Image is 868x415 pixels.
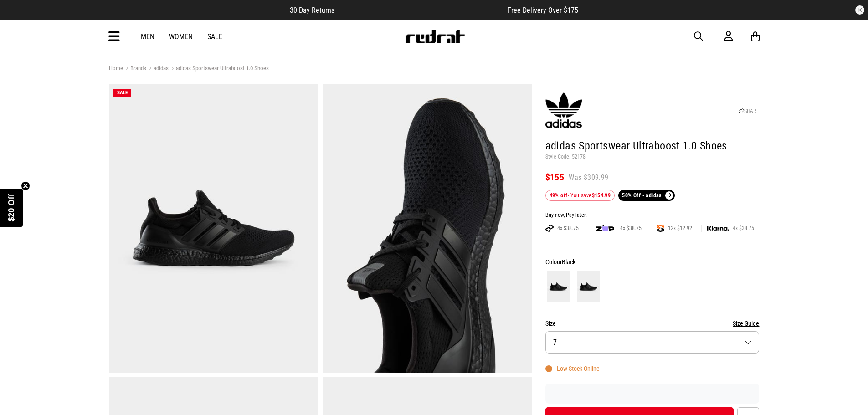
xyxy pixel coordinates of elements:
[733,318,759,329] button: Size Guide
[657,225,664,232] img: SPLITPAY
[554,225,582,232] span: 4x $38.75
[618,190,675,201] a: 50% Off - adidas
[169,65,269,73] a: adidas Sportswear Ultraboost 1.0 Shoes
[569,173,608,183] span: Was $309.99
[550,192,568,199] b: 49% off
[545,92,582,128] img: adidas
[123,65,146,73] a: Brands
[545,256,760,267] div: Colour
[545,139,760,154] h1: adidas Sportswear Ultraboost 1.0 Shoes
[508,6,578,15] span: Free Delivery Over $175
[562,258,575,266] span: Black
[739,108,759,114] a: SHARE
[21,181,30,190] button: Close teaser
[7,194,16,221] span: $20 Off
[707,226,729,231] img: KLARNA
[405,30,465,43] img: Redrat logo
[109,65,123,72] a: Home
[545,318,760,329] div: Size
[545,389,760,398] iframe: Customer reviews powered by Trustpilot
[109,84,318,373] img: Adidas Sportswear Ultraboost 1.0 Shoes in Black
[207,32,222,41] a: Sale
[117,90,128,96] span: SALE
[577,271,600,302] img: Core Black/Core Black/Beam Green
[592,192,611,199] b: $154.99
[169,32,193,41] a: Women
[729,225,758,232] span: 4x $38.75
[545,172,565,183] span: $155
[323,84,532,373] img: Adidas Sportswear Ultraboost 1.0 Shoes in Black
[146,65,169,73] a: adidas
[547,271,570,302] img: Black
[664,225,696,232] span: 12x $12.92
[545,154,760,161] p: Style Code: 52178
[596,224,614,233] img: zip
[545,212,760,219] div: Buy now, Pay later.
[545,365,600,372] div: Low Stock Online
[545,190,615,201] div: - You save
[545,225,554,232] img: AFTERPAY
[141,32,154,41] a: Men
[353,5,489,15] iframe: Customer reviews powered by Trustpilot
[290,6,334,15] span: 30 Day Returns
[545,331,760,354] button: 7
[616,225,645,232] span: 4x $38.75
[553,338,557,347] span: 7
